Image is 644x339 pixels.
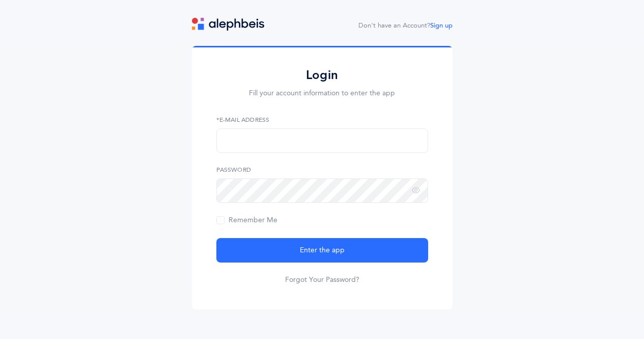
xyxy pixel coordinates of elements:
label: *E-Mail Address [216,115,428,124]
button: Enter the app [216,238,428,263]
div: Don't have an Account? [358,21,453,31]
img: logo.svg [192,18,264,31]
span: Enter the app [300,245,345,256]
a: Sign up [430,22,453,29]
span: Remember Me [216,216,277,224]
p: Fill your account information to enter the app [216,88,428,99]
h2: Login [216,67,428,83]
label: Password [216,165,428,174]
a: Forgot Your Password? [285,275,359,285]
